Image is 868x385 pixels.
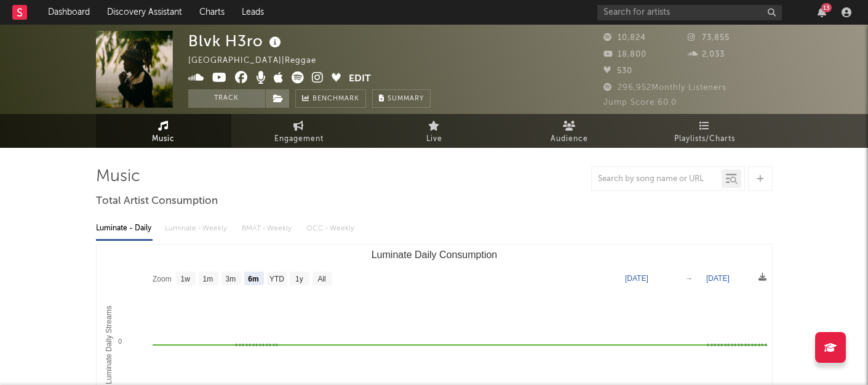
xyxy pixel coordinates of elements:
text: 1y [295,275,303,283]
span: 530 [603,67,632,75]
div: Luminate - Daily [96,218,153,239]
a: Playlists/Charts [637,114,773,148]
span: Total Artist Consumption [96,194,218,209]
text: [DATE] [706,274,730,283]
span: 296,952 Monthly Listeners [603,84,727,92]
text: All [317,275,325,283]
div: Blvk H3ro [188,31,284,51]
span: Playlists/Charts [674,132,735,147]
span: Live [426,132,442,147]
text: → [685,274,693,283]
a: Engagement [231,114,367,148]
span: 10,824 [603,34,646,42]
text: 6m [248,275,258,283]
text: Luminate Daily Streams [105,306,113,384]
span: Benchmark [313,92,359,107]
span: Music [152,132,175,147]
input: Search for artists [597,5,782,20]
span: Audience [551,132,588,147]
text: Luminate Daily Consumption [371,249,497,260]
text: [DATE] [625,274,648,283]
span: 18,800 [603,51,647,59]
button: Track [188,89,265,108]
button: Edit [349,71,371,87]
a: Benchmark [295,89,366,108]
div: 13 [821,3,832,12]
text: 1m [202,275,213,283]
a: Live [367,114,502,148]
span: 73,855 [688,34,730,42]
a: Audience [502,114,637,148]
text: 0 [117,338,121,345]
a: Music [96,114,231,148]
input: Search by song name or URL [592,174,722,184]
text: 1w [180,275,190,283]
button: 13 [818,7,826,17]
text: 3m [225,275,236,283]
span: Jump Score: 60.0 [603,99,677,107]
text: YTD [269,275,284,283]
button: Summary [372,89,431,108]
div: [GEOGRAPHIC_DATA] | Reggae [188,54,330,68]
text: Zoom [153,275,172,283]
span: 2,033 [688,51,725,59]
span: Summary [388,95,424,102]
span: Engagement [274,132,324,147]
